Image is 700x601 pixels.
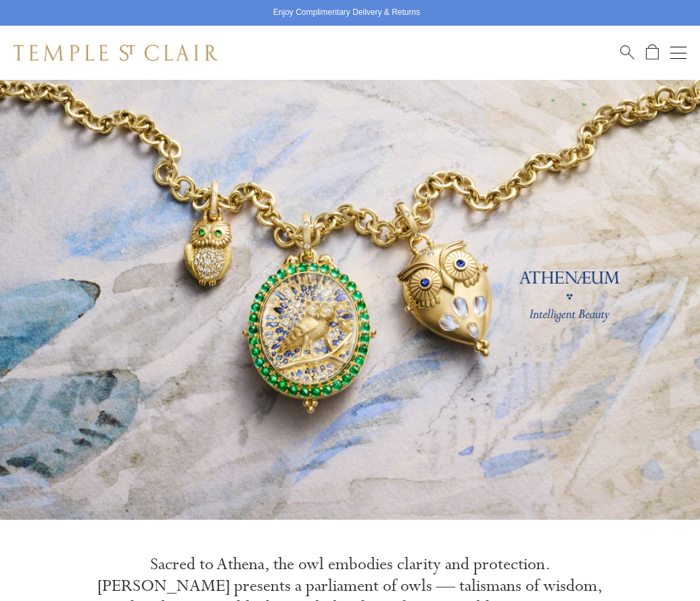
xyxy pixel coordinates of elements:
p: Enjoy Complimentary Delivery & Returns [273,6,420,20]
a: Open Shopping Bag [646,44,659,61]
img: Temple St. Clair [14,45,218,61]
button: Open navigation [670,45,686,61]
a: Search [620,44,634,61]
